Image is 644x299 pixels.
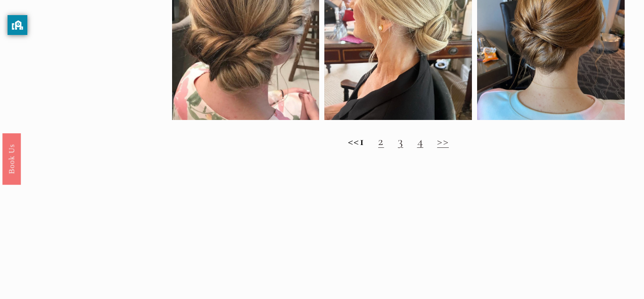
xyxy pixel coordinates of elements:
[378,133,384,149] a: 2
[437,133,449,149] a: >>
[417,133,423,149] a: 4
[360,133,364,149] strong: 1
[398,133,403,149] a: 3
[172,134,625,148] h2: <<
[2,133,21,184] a: Book Us
[8,15,27,35] button: privacy banner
